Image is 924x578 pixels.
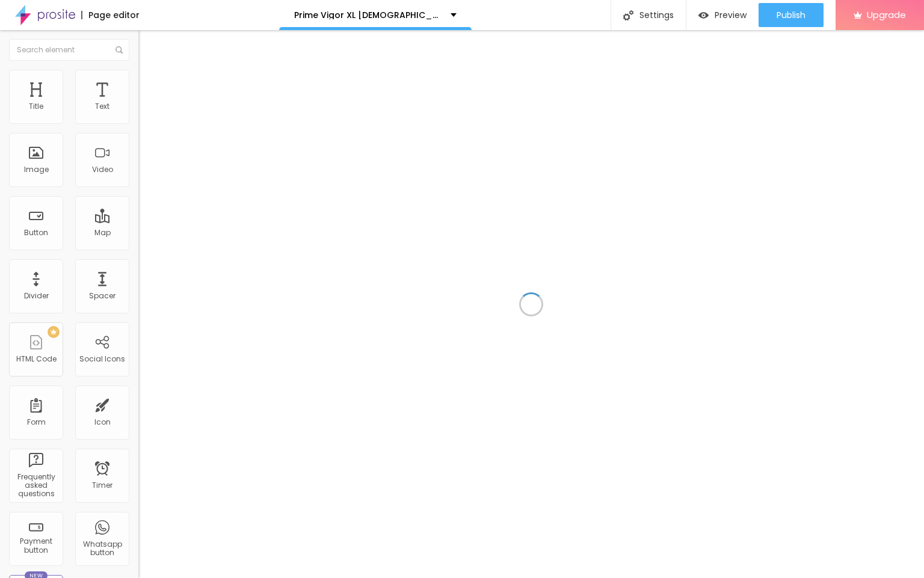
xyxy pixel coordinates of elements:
[94,229,111,237] div: Map
[27,418,46,426] div: Form
[867,10,906,20] span: Upgrade
[715,10,747,20] span: Preview
[24,229,48,237] div: Button
[29,102,43,111] div: Title
[12,473,60,499] div: Frequently asked questions
[24,165,49,174] div: Image
[294,11,442,19] p: Prime Vigor XL [DEMOGRAPHIC_DATA][MEDICAL_DATA] Gummies [MEDICAL_DATA]
[777,10,805,20] span: Publish
[623,10,633,20] img: Icone
[24,292,49,300] div: Divider
[16,355,57,363] div: HTML Code
[92,481,112,490] div: Timer
[78,540,126,558] div: Whatsapp button
[686,3,759,27] button: Preview
[698,10,709,20] img: view-1.svg
[9,39,129,61] input: Search element
[92,165,113,174] div: Video
[759,3,824,27] button: Publish
[79,355,125,363] div: Social Icons
[12,537,60,555] div: Payment button
[115,46,123,54] img: Icone
[89,292,115,300] div: Spacer
[81,11,140,19] div: Page editor
[95,102,109,111] div: Text
[94,418,111,426] div: Icon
